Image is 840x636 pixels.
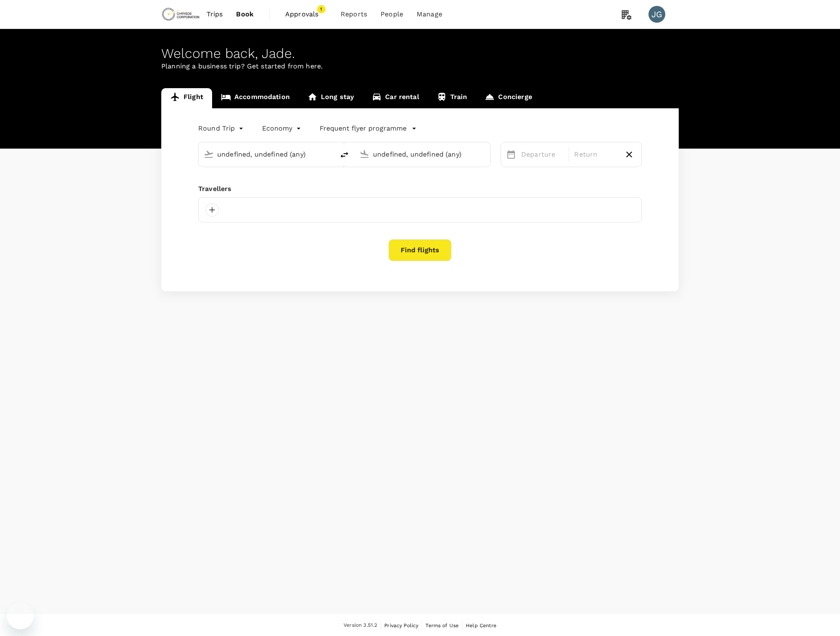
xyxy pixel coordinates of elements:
span: Approvals [285,9,327,19]
a: Car rental [363,88,428,108]
a: Terms of Use [425,621,459,630]
span: Privacy Policy [384,623,418,628]
a: Concierge [476,88,541,108]
span: Book [236,9,254,19]
p: Frequent flyer programme [320,123,407,133]
button: Frequent flyer programme [320,123,417,133]
button: delete [334,145,354,165]
span: Trips [207,9,223,19]
img: Chrysos Corporation [161,5,200,24]
a: Help Centre [466,621,496,630]
span: Terms of Use [425,623,459,628]
span: Help Centre [466,623,496,628]
a: Long stay [299,88,363,108]
span: Reports [341,9,367,19]
iframe: Button to launch messaging window [7,602,34,629]
input: Depart from [217,148,317,161]
a: Accommodation [212,88,299,108]
a: Privacy Policy [384,621,418,630]
div: Economy [262,122,303,135]
input: Going to [373,148,472,161]
span: 1 [317,5,325,13]
a: Train [428,88,476,108]
div: JG [648,6,665,23]
span: Manage [417,9,442,19]
p: Planning a business trip? Get started from here. [161,61,679,71]
div: Travellers [198,184,642,194]
div: Round Trip [198,122,245,135]
span: People [381,9,403,19]
p: Return [574,149,617,160]
button: Open [484,153,486,155]
span: Version 3.51.2 [344,621,377,630]
button: Find flights [388,239,451,261]
button: Open [328,153,330,155]
a: Flight [161,88,212,108]
div: Welcome back , Jade . [161,46,679,61]
p: Departure [521,149,564,160]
